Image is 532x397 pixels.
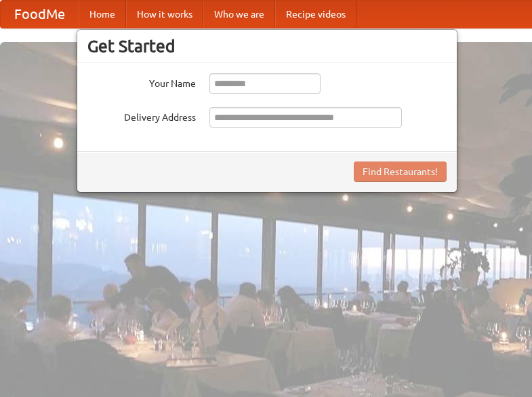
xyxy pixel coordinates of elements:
[87,107,196,124] label: Delivery Address
[203,1,275,28] a: Who we are
[275,1,356,28] a: Recipe videos
[126,1,203,28] a: How it works
[1,1,79,28] a: FoodMe
[87,36,447,56] h3: Get Started
[354,162,447,182] button: Find Restaurants!
[87,73,196,90] label: Your Name
[79,1,126,28] a: Home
